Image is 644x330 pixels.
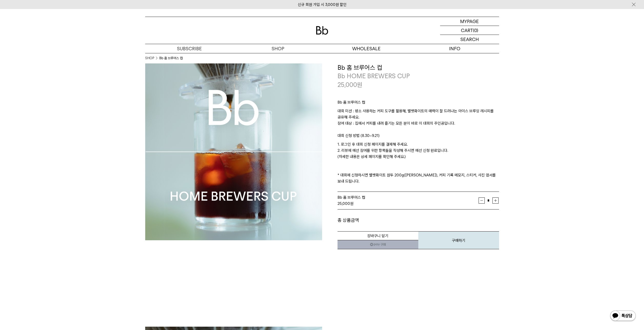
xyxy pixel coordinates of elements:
span: Bb 홈 브루어스 컵 [338,195,365,200]
p: INFO [411,44,499,53]
img: 카카오톡 채널 1:1 채팅 버튼 [610,310,636,322]
p: 대회 신청 방법 (8.30~9.21) [338,133,499,141]
h3: Bb 홈 브루어스 컵 [338,63,499,72]
button: 장바구니 담기 [338,231,418,240]
li: Bb 홈 브루어스 컵 [159,56,183,61]
button: 구매하기 [418,231,499,249]
dt: 총 상품금액 [338,217,418,223]
p: MYPAGE [460,17,479,26]
a: 새창 [338,240,418,249]
p: WHOLESALE [322,44,411,53]
p: Bb 홈 브루어스 컵 [338,99,499,108]
p: 1. 로그인 후 대회 신청 페이지를 결제해 주세요. 2. 리뷰에 예선 참여를 위한 항목들을 작성해 주시면 예선 신청 완료입니다. (자세한 내용은 상세 페이지를 확인해 주세요.... [338,141,499,184]
strong: 25,000 [338,201,350,206]
p: Bb HOME BREWERS CUP [338,72,499,81]
img: Bb 홈 브루어스 컵 [145,63,322,240]
p: SEARCH [460,35,479,44]
a: SHOP [145,56,154,61]
p: 25,000 [338,81,362,89]
a: SHOP [234,44,322,53]
div: 원 [338,201,479,207]
p: (0) [473,26,478,35]
button: 증가 [492,197,499,204]
a: CART (0) [440,26,499,35]
a: SUBSCRIBE [145,44,234,53]
p: 대회 미션 : 평소 사용하는 커피 도구를 활용해, 벨벳화이트의 매력이 잘 드러나는 아이스 브루잉 레시피를 공유해 주세요. 참여 대상 : 집에서 커피를 내려 즐기는 모든 분이 ... [338,108,499,133]
a: MYPAGE [440,17,499,26]
button: 감소 [479,197,485,204]
span: 원 [357,81,362,88]
p: CART [461,26,473,35]
a: 신규 회원 가입 시 3,000원 할인 [298,2,346,7]
img: 로고 [316,26,328,35]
